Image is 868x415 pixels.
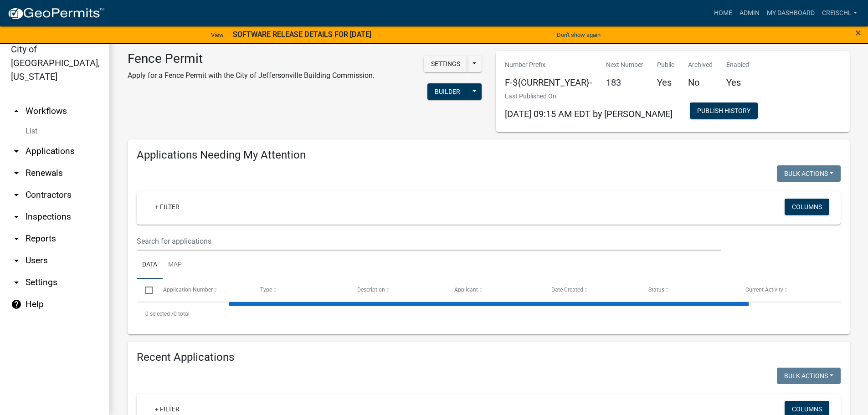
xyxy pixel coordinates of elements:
[818,5,861,22] a: creischl
[777,165,841,182] button: Bulk Actions
[640,279,737,301] datatable-header-cell: Status
[505,77,592,88] h5: F-${CURRENT_YEAR}-
[137,251,163,280] a: Data
[128,51,375,67] h3: Fence Permit
[505,108,673,119] span: [DATE] 09:15 AM EDT by [PERSON_NAME]
[233,30,371,39] strong: SOFTWARE RELEASE DETAILS FOR [DATE]
[763,5,818,22] a: My Dashboard
[855,27,861,38] button: Close
[163,287,213,293] span: Application Number
[11,146,22,157] i: arrow_drop_down
[710,5,736,22] a: Home
[737,279,834,301] datatable-header-cell: Current Activity
[688,60,713,70] p: Archived
[137,351,841,364] h4: Recent Applications
[11,211,22,222] i: arrow_drop_down
[736,5,763,22] a: Admin
[154,279,251,301] datatable-header-cell: Application Number
[454,287,478,293] span: Applicant
[357,287,385,293] span: Description
[726,77,749,88] h5: Yes
[855,26,861,39] span: ×
[551,287,583,293] span: Date Created
[11,190,22,200] i: arrow_drop_down
[11,168,22,179] i: arrow_drop_down
[777,368,841,384] button: Bulk Actions
[606,77,643,88] h5: 183
[606,60,643,70] p: Next Number
[11,277,22,288] i: arrow_drop_down
[137,149,841,162] h4: Applications Needing My Attention
[446,279,543,301] datatable-header-cell: Applicant
[427,83,467,100] button: Builder
[207,27,227,42] a: View
[505,92,673,101] p: Last Published On
[137,279,154,301] datatable-header-cell: Select
[690,108,758,115] wm-modal-confirm: Workflow Publish History
[137,232,721,251] input: Search for applications
[745,287,783,293] span: Current Activity
[505,60,592,70] p: Number Prefix
[688,77,713,88] h5: No
[726,60,749,70] p: Enabled
[349,279,446,301] datatable-header-cell: Description
[657,60,674,70] p: Public
[785,199,829,215] button: Columns
[137,302,841,325] div: 0 total
[690,102,758,119] button: Publish History
[553,27,604,42] button: Don't show again
[543,279,640,301] datatable-header-cell: Date Created
[11,106,22,117] i: arrow_drop_up
[163,251,187,280] a: Map
[11,233,22,244] i: arrow_drop_down
[251,279,348,301] datatable-header-cell: Type
[657,77,674,88] h5: Yes
[128,70,375,81] p: Apply for a Fence Permit with the City of Jeffersonville Building Commission.
[648,287,664,293] span: Status
[260,287,272,293] span: Type
[11,299,22,310] i: help
[424,56,467,72] button: Settings
[148,199,187,215] a: + Filter
[145,311,174,317] span: 0 selected /
[11,255,22,266] i: arrow_drop_down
